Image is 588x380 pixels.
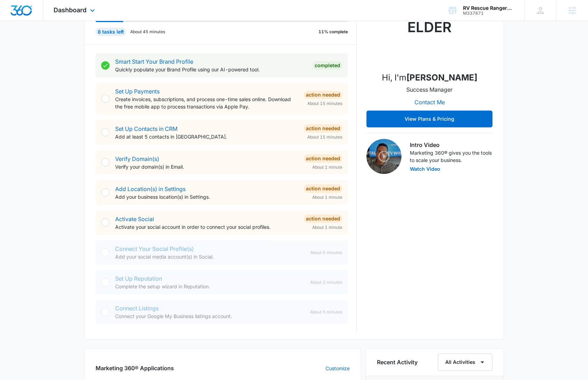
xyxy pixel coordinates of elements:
p: Create invoices, subscriptions, and process one-time sales online. Download the free mobile app t... [115,96,298,110]
a: Add Location(s) in Settings [115,185,185,192]
h3: Intro Video [410,141,492,149]
div: Action Needed [304,214,342,223]
span: About 1 minute [312,224,342,231]
a: Smart Start Your Brand Profile [115,58,193,65]
h2: Marketing 360® Applications [96,364,174,372]
strong: [PERSON_NAME] [406,72,477,83]
span: About 5 minutes [310,309,342,315]
p: Add your business location(s) in Settings. [115,193,298,200]
p: Add at least 5 contacts in [GEOGRAPHIC_DATA]. [115,133,298,140]
span: Dashboard [54,6,86,14]
a: Set Up Payments [115,88,160,95]
button: All Activities [438,353,492,371]
button: View Plans & Pricing [366,111,492,127]
div: 8 tasks left [96,28,126,36]
p: Activate your social account in order to connect your social profiles. [115,223,298,231]
div: Action Needed [304,154,342,163]
div: Action Needed [304,184,342,193]
a: Activate Social [115,216,154,223]
button: Watch Video [410,167,440,171]
div: Action Needed [304,91,342,99]
p: Add your social media account(s) in Social. [115,253,304,260]
span: About 2 minutes [310,279,342,286]
span: About 1 minute [312,164,342,170]
div: Completed [313,61,342,70]
p: Verify your domain(s) in Email. [115,163,298,170]
a: Set Up Contacts in CRM [115,125,177,132]
a: Customize [325,365,350,372]
p: Connect your Google My Business listings account. [115,312,304,320]
span: About 15 minutes [307,100,342,107]
p: Marketing 360® gives you the tools to scale your business. [410,149,492,164]
a: Verify Domain(s) [115,155,159,162]
p: 11% complete [318,29,348,35]
button: Contact Me [407,94,452,111]
div: account id [463,11,514,16]
span: About 15 minutes [307,134,342,140]
h6: Recent Activity [377,358,418,366]
div: account name [463,5,514,11]
p: Complete the setup wizard in Reputation. [115,283,304,290]
span: About 5 minutes [310,249,342,256]
p: Quickly populate your Brand Profile using our AI-powered tool. [115,66,307,73]
p: Success Manager [406,85,453,94]
p: Hi, I'm [382,71,477,84]
span: About 1 minute [312,194,342,200]
p: About 45 minutes [130,29,165,35]
img: Intro Video [366,139,401,174]
div: Action Needed [304,124,342,133]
